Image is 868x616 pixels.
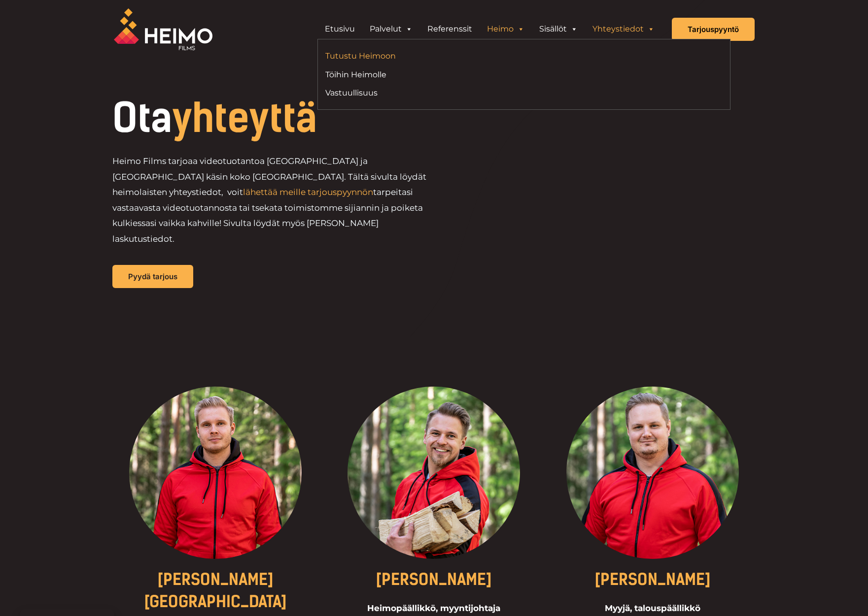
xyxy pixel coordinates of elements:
[128,273,177,280] span: Pyydä tarjous
[325,49,517,63] a: Tutustu Heimoon
[325,86,517,99] a: Vastuullisuus
[317,19,362,39] a: Etusivu
[585,19,662,39] a: Yhteystiedot
[312,19,667,39] aside: Header Widget 1
[112,154,434,247] p: Heimo Films tarjoaa videotuotantoa [GEOGRAPHIC_DATA] ja [GEOGRAPHIC_DATA] käsin koko [GEOGRAPHIC_...
[594,570,711,589] a: [PERSON_NAME]
[672,18,755,41] a: Tarjouspyyntö
[362,19,420,39] a: Palvelut
[243,187,373,197] a: lähettää meille tarjouspyynnön
[325,68,517,81] a: Töihin Heimolle
[144,570,287,611] a: [PERSON_NAME][GEOGRAPHIC_DATA]
[112,265,193,288] a: Pyydä tarjous
[480,19,532,39] a: Heimo
[420,19,480,39] a: Referenssit
[172,95,317,142] span: yhteyttä
[114,8,212,50] img: Heimo Filmsin logo
[532,19,585,39] a: Sisällöt
[376,570,492,589] a: [PERSON_NAME]
[112,98,501,138] h1: Ota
